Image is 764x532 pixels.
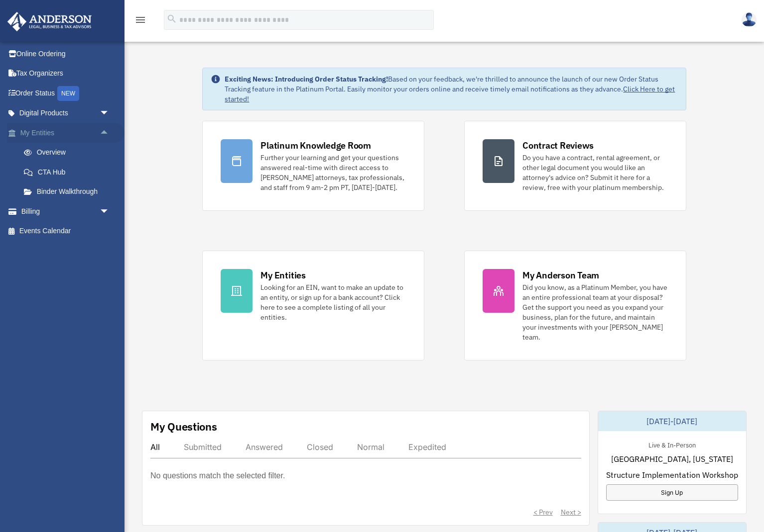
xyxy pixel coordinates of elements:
[100,103,120,124] span: arrow_drop_down
[225,75,388,84] strong: Exciting News: Introducing Order Status Tracking!
[4,12,95,31] img: Anderson Advisors Platinum Portal
[184,442,222,452] div: Submitted
[606,469,738,481] span: Structure Implementation Workshop
[464,121,686,211] a: Contract Reviews Do you have a contract, rental agreement, or other legal document you would like...
[225,74,677,104] div: Based on your feedback, we're thrilled to announce the launch of our new Order Status Tracking fe...
[150,419,217,434] div: My Questions
[150,442,160,452] div: All
[7,103,125,123] a: Digital Productsarrow_drop_down
[522,269,599,281] div: My Anderson Team
[246,442,283,452] div: Answered
[100,123,120,143] span: arrow_drop_up
[408,442,446,452] div: Expedited
[150,469,285,483] p: No questions match the selected filter.
[260,139,371,152] div: Platinum Knowledge Room
[522,282,668,342] div: Did you know, as a Platinum Member, you have an entire professional team at your disposal? Get th...
[7,64,125,84] a: Tax Organizers
[357,442,384,452] div: Normal
[522,153,668,192] div: Do you have a contract, rental agreement, or other legal document you would like an attorney's ad...
[14,182,125,202] a: Binder Walkthrough
[134,17,146,26] a: menu
[611,453,733,465] span: [GEOGRAPHIC_DATA], [US_STATE]
[166,13,177,24] i: search
[7,83,125,103] a: Order StatusNEW
[742,12,757,27] img: User Pic
[260,153,406,192] div: Further your learning and get your questions answered real-time with direct access to [PERSON_NAM...
[307,442,333,452] div: Closed
[100,201,120,222] span: arrow_drop_down
[598,411,747,431] div: [DATE]-[DATE]
[7,123,125,143] a: My Entitiesarrow_drop_up
[14,143,125,163] a: Overview
[14,162,125,182] a: CTA Hub
[522,139,594,152] div: Contract Reviews
[57,86,79,101] div: NEW
[202,121,424,211] a: Platinum Knowledge Room Further your learning and get your questions answered real-time with dire...
[464,251,686,360] a: My Anderson Team Did you know, as a Platinum Member, you have an entire professional team at your...
[7,221,125,241] a: Events Calendar
[202,251,424,360] a: My Entities Looking for an EIN, want to make an update to an entity, or sign up for a bank accoun...
[225,85,675,103] a: Click Here to get started!
[606,484,739,501] a: Sign Up
[260,269,305,281] div: My Entities
[640,439,704,449] div: Live & In-Person
[260,282,406,322] div: Looking for an EIN, want to make an update to an entity, or sign up for a bank account? Click her...
[134,14,146,26] i: menu
[7,201,125,221] a: Billingarrow_drop_down
[7,44,125,64] a: Online Ordering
